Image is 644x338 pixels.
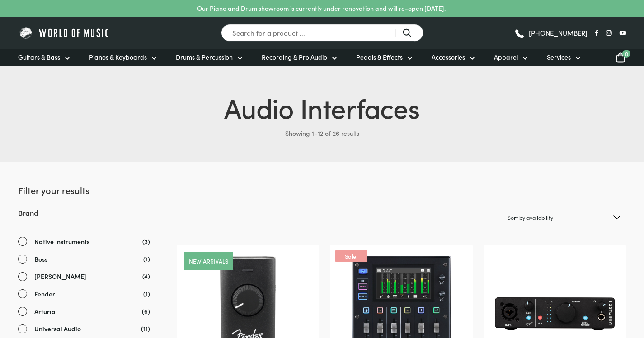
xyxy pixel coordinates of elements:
[432,52,465,62] span: Accessories
[34,324,81,334] span: Universal Audio
[142,271,150,281] span: (4)
[622,50,630,58] span: 0
[18,52,60,62] span: Guitars & Bass
[18,184,150,196] h2: Filter your results
[494,52,518,62] span: Apparel
[18,208,150,334] div: Brand
[34,271,86,282] span: [PERSON_NAME]
[143,254,150,264] span: (1)
[189,258,228,264] a: New arrivals
[547,52,571,62] span: Services
[143,289,150,298] span: (1)
[34,306,56,317] span: Arturia
[142,236,150,246] span: (3)
[18,26,111,40] img: World of Music
[356,52,403,62] span: Pedals & Effects
[34,289,55,299] span: Fender
[18,306,150,317] a: Arturia
[221,24,423,42] input: Search for a product ...
[176,52,233,62] span: Drums & Percussion
[508,207,620,228] select: Shop order
[18,254,150,264] a: Boss
[262,52,327,62] span: Recording & Pro Audio
[18,236,150,247] a: Native Instruments
[529,29,588,36] span: [PHONE_NUMBER]
[18,324,150,334] a: Universal Audio
[34,236,89,247] span: Native Instruments
[18,208,150,225] h3: Brand
[34,254,47,264] span: Boss
[142,306,150,316] span: (6)
[513,239,644,338] iframe: Chat with our support team
[89,52,147,62] span: Pianos & Keyboards
[18,88,626,126] h1: Audio Interfaces
[335,250,367,262] span: Sale!
[18,289,150,299] a: Fender
[18,126,626,140] p: Showing 1–12 of 26 results
[514,26,588,40] a: [PHONE_NUMBER]
[18,271,150,282] a: [PERSON_NAME]
[141,324,150,333] span: (11)
[197,4,446,13] p: Our Piano and Drum showroom is currently under renovation and will re-open [DATE].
